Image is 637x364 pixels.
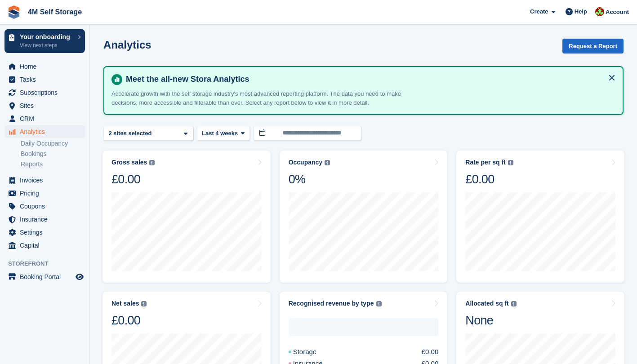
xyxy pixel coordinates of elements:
span: Booking Portal [20,271,74,283]
p: Your onboarding [20,34,73,40]
img: icon-info-grey-7440780725fd019a000dd9b08b2336e03edf1995a4989e88bcd33f0948082b44.svg [508,160,513,165]
div: £0.00 [111,313,147,328]
img: icon-info-grey-7440780725fd019a000dd9b08b2336e03edf1995a4989e88bcd33f0948082b44.svg [511,301,517,306]
a: menu [4,200,85,213]
span: Home [20,60,74,73]
a: menu [4,60,85,73]
span: Create [530,7,548,16]
div: 2 sites selected [107,129,155,138]
div: Recognised revenue by type [289,300,374,307]
p: View next steps [20,41,73,49]
span: Insurance [20,213,74,226]
span: Settings [20,226,74,239]
span: Pricing [20,187,74,200]
a: menu [4,125,85,138]
div: Net sales [111,300,139,307]
div: Storage [289,347,339,357]
h2: Analytics [103,39,151,51]
span: CRM [20,112,74,125]
a: menu [4,187,85,200]
span: Invoices [20,174,74,186]
div: Gross sales [111,159,147,166]
img: icon-info-grey-7440780725fd019a000dd9b08b2336e03edf1995a4989e88bcd33f0948082b44.svg [149,160,155,165]
span: Account [606,8,629,17]
a: menu [4,73,85,86]
span: Analytics [20,125,74,138]
a: menu [4,226,85,239]
span: Coupons [20,200,74,213]
span: Subscriptions [20,86,74,99]
a: menu [4,213,85,226]
a: Bookings [21,150,85,158]
a: Daily Occupancy [21,139,85,148]
div: Rate per sq ft [465,159,505,166]
img: icon-info-grey-7440780725fd019a000dd9b08b2336e03edf1995a4989e88bcd33f0948082b44.svg [141,301,147,306]
span: Sites [20,99,74,112]
span: Tasks [20,73,74,86]
div: None [465,313,516,328]
a: menu [4,239,85,252]
h4: Meet the all-new Stora Analytics [122,74,615,84]
div: £0.00 [422,347,439,357]
a: Reports [21,160,85,169]
span: Help [575,7,587,16]
button: Last 4 weeks [197,126,250,141]
a: menu [4,86,85,99]
a: menu [4,174,85,186]
img: Steve Plant [595,7,604,16]
a: menu [4,112,85,125]
span: Capital [20,239,74,252]
p: Accelerate growth with the self storage industry's most advanced reporting platform. The data you... [111,89,426,107]
span: Last 4 weeks [202,129,238,138]
div: £0.00 [111,172,155,187]
div: £0.00 [465,172,513,187]
img: stora-icon-8386f47178a22dfd0bd8f6a31ec36ba5ce8667c1dd55bd0f319d3a0aa187defe.svg [7,5,21,19]
img: icon-info-grey-7440780725fd019a000dd9b08b2336e03edf1995a4989e88bcd33f0948082b44.svg [376,301,382,306]
span: Storefront [8,259,89,268]
div: Occupancy [289,159,322,166]
div: 0% [289,172,330,187]
a: Your onboarding View next steps [4,29,85,53]
button: Request a Report [562,39,624,53]
a: 4M Self Storage [24,4,85,19]
img: icon-info-grey-7440780725fd019a000dd9b08b2336e03edf1995a4989e88bcd33f0948082b44.svg [325,160,330,165]
a: menu [4,271,85,283]
div: Allocated sq ft [465,300,508,307]
a: menu [4,99,85,112]
a: Preview store [74,271,85,282]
